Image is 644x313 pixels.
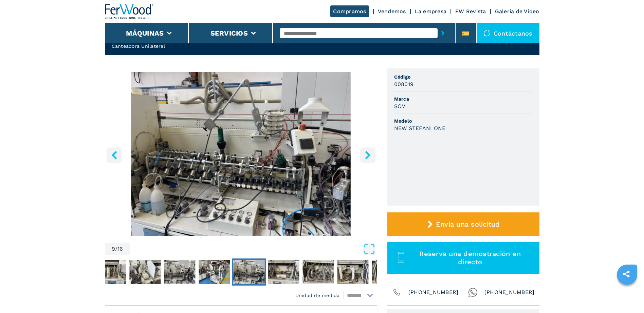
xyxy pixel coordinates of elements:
[394,96,533,102] span: Marca
[302,260,334,284] img: f4cbb96481c280323dafefccb2a73ec8
[232,258,266,286] button: Go to Slide 9
[408,288,459,297] span: [PHONE_NUMBER]
[107,147,122,163] button: left-button
[266,258,300,286] button: Go to Slide 10
[360,147,375,163] button: right-button
[233,260,264,284] img: 3ecb2757ff8196cb10e570f4c3aac31d
[112,43,224,49] h2: Canteadora Unilateral
[295,292,340,299] em: Unidad de medida
[618,266,635,283] a: sharethis
[336,258,370,286] button: Go to Slide 12
[330,5,369,17] a: Compramos
[93,258,127,286] button: Go to Slide 5
[495,8,539,15] a: Galeria de Video
[394,102,406,110] h3: SCM
[409,250,531,266] span: Reserva una demostración en directo
[372,260,403,284] img: 96d77aedabc0584b75d44e01a85e02a7
[129,260,161,284] img: 756f7bddafe69397f8cf7fa1ceecd91c
[105,72,377,236] img: Canteadora Unilateral SCM NEW STEFANI ONE
[370,258,404,286] button: Go to Slide 13
[164,260,195,284] img: 28f3ce6e5441830d34bbf492df91dd66
[394,80,414,88] h3: 008019
[392,288,402,297] img: Phone
[117,246,123,252] span: 16
[477,23,539,43] div: Contáctanos
[415,8,447,15] a: La empresa
[115,246,117,252] span: /
[387,242,539,274] button: Reserva una demostración en directo
[394,118,533,124] span: Modelo
[163,258,197,286] button: Go to Slide 7
[126,29,164,37] button: Máquinas
[387,212,539,236] button: Envía una solicitud
[197,258,231,286] button: Go to Slide 8
[128,258,162,286] button: Go to Slide 6
[105,72,377,236] div: Go to Slide 9
[199,260,230,284] img: f8a941216ec6b03123a9ea1262517f18
[132,243,375,255] button: Open Fullscreen
[105,4,154,19] img: Ferwood
[394,74,533,80] span: Código
[268,260,299,284] img: c70841e3c0929ce42ed20147eb374272
[378,8,406,15] a: Vendemos
[615,283,639,308] iframe: Chat
[112,246,115,252] span: 9
[438,25,448,41] button: submit-button
[301,258,335,286] button: Go to Slide 11
[436,220,500,228] span: Envía una solicitud
[394,124,446,132] h3: NEW STEFANI ONE
[484,288,535,297] span: [PHONE_NUMBER]
[95,260,126,284] img: bd5f73943ebb36e7728e6139dcf79e83
[210,29,248,37] button: Servicios
[337,260,368,284] img: e3ff43d1eead2debb28298083044c8c7
[455,8,486,15] a: FW Revista
[483,30,490,37] img: Contáctanos
[468,288,478,297] img: Whatsapp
